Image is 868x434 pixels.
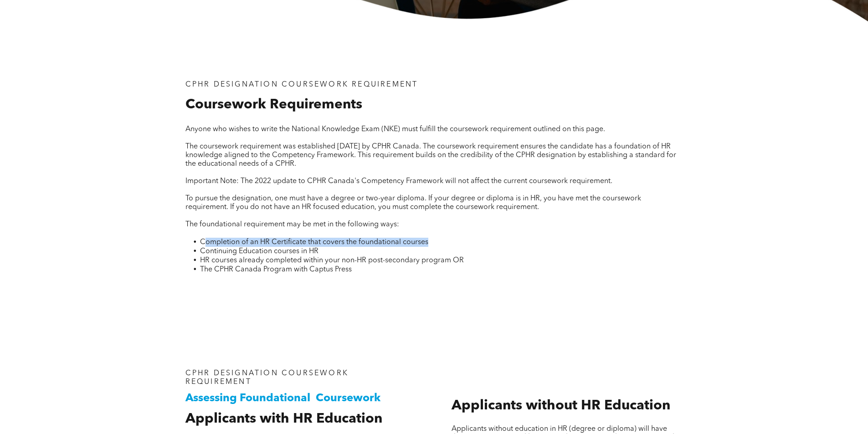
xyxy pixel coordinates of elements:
[452,399,670,413] span: Applicants without HR Education
[185,143,676,168] span: The coursework requirement was established [DATE] by CPHR Canada. The coursework requirement ensu...
[200,248,318,255] span: Continuing Education courses in HR
[185,195,641,211] span: To pursue the designation, one must have a degree or two-year diploma. If your degree or diploma ...
[200,266,352,273] span: The CPHR Canada Program with Captus Press
[185,221,399,228] span: The foundational requirement may be met in the following ways:
[185,393,380,404] span: Assessing Foundational Coursework
[185,178,612,185] span: Important Note: The 2022 update to CPHR Canada's Competency Framework will not affect the current...
[200,239,428,246] span: Completion of an HR Certificate that covers the foundational courses
[185,412,382,426] span: Applicants with HR Education
[185,370,349,386] span: CPHR DESIGNATION COURSEWORK REQUIREMENT
[200,257,464,264] span: HR courses already completed within your non-HR post-secondary program OR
